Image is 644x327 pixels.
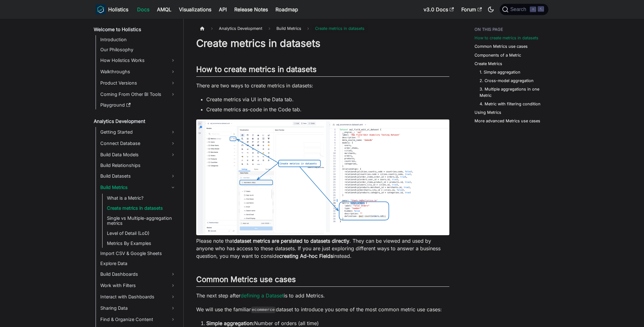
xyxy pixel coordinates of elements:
[475,52,521,58] a: Components of a Metric
[475,61,502,67] a: Create Metrics
[475,43,528,49] a: Common Metrics use cases
[98,89,178,99] a: Coming From Other BI Tools
[98,78,178,88] a: Product Versions
[96,4,106,14] img: Holistics
[98,150,178,160] a: Build Data Models
[98,35,178,44] a: Introduction
[98,182,178,192] a: Build Metrics
[196,306,449,313] p: We will use the familiar dataset to introduce you some of the most common metric use cases:
[105,229,178,238] a: Level of Detail (LoD)
[108,6,128,13] b: Holistics
[538,6,544,12] kbd: K
[98,249,178,258] a: Import CSV & Google Sheets
[98,101,178,109] a: Playground
[480,69,520,75] a: 1. Simple aggregation
[196,24,449,33] nav: Breadcrumbs
[98,280,178,291] a: Work with Filters
[105,239,178,248] a: Metrics By Examples
[206,106,449,113] li: Create metrics as-code in the Code tab.
[196,119,449,235] img: aql-create-dataset-metrics
[98,292,178,302] a: Interact with Dashboards
[98,161,178,170] a: Build Relationships
[206,96,449,103] li: Create metrics via UI in the Data tab.
[215,4,230,14] a: API
[279,253,333,259] strong: creating Ad-hoc Fields
[475,109,501,115] a: Using Metrics
[480,78,534,84] a: 2. Cross-model aggregation
[98,45,178,54] a: Our Philosophy
[98,314,178,324] a: Find & Organize Content
[230,4,272,14] a: Release Notes
[475,35,538,41] a: How to create metrics in datasets
[420,4,458,14] a: v3.0 Docs
[196,82,449,89] p: There are two ways to create metrics in datasets:
[216,24,265,33] span: Analytics Development
[92,25,178,34] a: Welcome to Holistics
[98,127,178,137] a: Getting Started
[98,138,178,148] a: Connect Database
[241,292,284,299] a: defining a Dataset
[196,237,449,260] p: Please note that . They can be viewed and used by anyone who has access to these datasets. If you...
[206,320,254,326] strong: Simple aggregation:
[105,214,178,228] a: Single vs Multiple-aggregation metrics
[312,24,368,33] span: Create metrics in datasets
[105,194,178,202] a: What is a Metric?
[234,238,349,244] strong: dataset metrics are persisted to datasets directly
[196,292,449,299] p: The next step after is to add Metrics.
[500,4,548,15] button: Search (Command+K)
[251,307,276,313] code: ecommerce
[480,101,541,107] a: 4. Metric with filtering condition
[98,269,178,279] a: Build Dashboards
[196,24,208,33] a: Home page
[92,117,178,126] a: Analytics Development
[508,7,530,12] span: Search
[98,259,178,268] a: Explore Data
[196,37,449,50] h1: Create metrics in datasets
[480,86,542,98] a: 3. Multiple aggregations in one Metric
[273,24,304,33] span: Build Metrics
[196,275,449,287] h2: Common Metrics use cases
[98,67,178,77] a: Walkthroughs
[475,118,540,124] a: More advanced Metrics use cases
[133,4,153,14] a: Docs
[458,4,486,14] a: Forum
[98,55,178,65] a: How Holistics Works
[89,19,184,327] nav: Docs sidebar
[530,7,536,12] kbd: ⌘
[96,4,128,14] a: HolisticsHolistics
[105,204,178,213] a: Create metrics in datasets
[98,303,178,313] a: Sharing Data
[153,4,175,14] a: AMQL
[196,65,449,77] h2: How to create metrics in datasets
[486,4,496,14] button: Switch between dark and light mode (currently dark mode)
[175,4,215,14] a: Visualizations
[98,171,178,181] a: Build Datasets
[206,319,449,327] li: Number of orders (all time)
[272,4,302,14] a: Roadmap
